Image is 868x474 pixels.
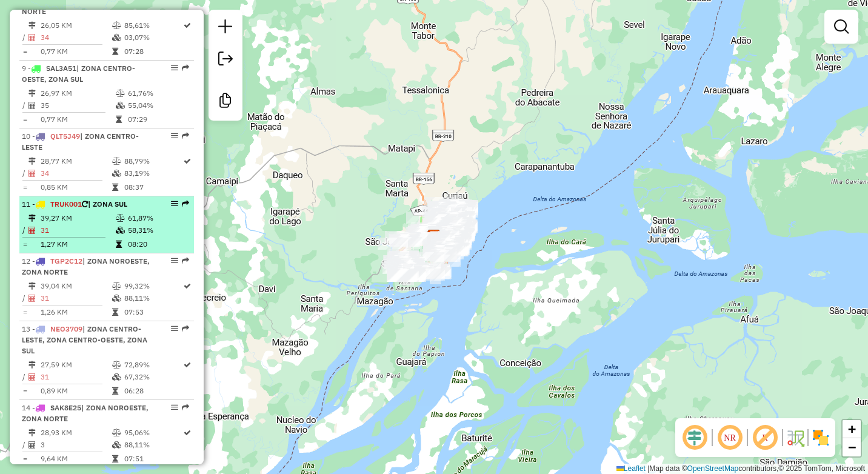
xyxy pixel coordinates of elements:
[28,429,36,436] i: Distância Total
[112,158,121,165] i: % de utilização do peso
[213,15,238,42] a: Nova sessão e pesquisa
[182,64,189,72] em: Rota exportada
[171,64,178,72] em: Opções
[116,227,125,234] i: % de utilização da cubagem
[184,22,191,29] i: Rota otimizada
[40,306,112,318] td: 1,26 KM
[112,455,118,462] i: Tempo total em rota
[182,132,189,139] em: Rota exportada
[22,113,28,125] td: =
[28,295,36,302] i: Total de Atividades
[124,181,182,193] td: 08:37
[22,256,150,276] span: 12 -
[182,325,189,332] em: Rota exportada
[40,155,112,167] td: 28,77 KM
[116,116,122,123] i: Tempo total em rota
[848,439,856,455] span: −
[843,420,861,438] a: Zoom in
[50,403,81,412] span: SAK8E25
[40,99,115,112] td: 35
[22,306,28,318] td: =
[112,309,118,316] i: Tempo total em rota
[28,22,36,29] i: Distância Total
[127,99,189,112] td: 55,04%
[82,201,88,208] i: Veículo já utilizado nesta sessão
[40,427,112,439] td: 28,93 KM
[112,387,118,395] i: Tempo total em rota
[124,280,182,292] td: 99,32%
[40,371,112,383] td: 31
[124,385,182,397] td: 06:28
[112,295,121,302] i: % de utilização da cubagem
[613,464,868,474] div: Map data © contributors,© 2025 TomTom, Microsoft
[171,325,178,332] em: Opções
[50,324,82,333] span: NEO3709
[715,423,744,452] span: Ocultar NR
[184,429,191,436] i: Rota otimizada
[182,404,189,411] em: Rota exportada
[22,385,28,397] td: =
[127,224,189,236] td: 58,31%
[22,132,139,152] span: 10 -
[124,439,182,451] td: 88,11%
[28,361,36,369] i: Distância Total
[40,292,112,304] td: 31
[848,421,856,436] span: +
[40,113,115,125] td: 0,77 KM
[127,212,189,224] td: 61,87%
[28,158,36,165] i: Distância Total
[112,22,121,29] i: % de utilização do peso
[112,282,121,290] i: % de utilização do peso
[28,102,36,109] i: Total de Atividades
[28,441,36,449] i: Total de Atividades
[40,439,112,451] td: 3
[171,132,178,139] em: Opções
[116,215,125,222] i: % de utilização do peso
[184,282,191,290] i: Rota otimizada
[124,453,182,465] td: 07:51
[22,64,135,84] span: | ZONA CENTRO-OESTE, ZONA SUL
[184,361,191,369] i: Rota otimizada
[50,132,80,141] span: QLT5J49
[171,200,178,207] em: Opções
[680,423,709,452] span: Ocultar deslocamento
[22,238,28,250] td: =
[127,87,189,99] td: 61,76%
[213,47,238,74] a: Exportar sessão
[40,87,115,99] td: 26,97 KM
[811,428,830,447] img: Exibir/Ocultar setores
[124,427,182,439] td: 95,06%
[40,32,112,44] td: 34
[112,170,121,177] i: % de utilização da cubagem
[50,256,82,265] span: TGP2C12
[124,45,182,58] td: 07:28
[171,257,178,264] em: Opções
[182,200,189,207] em: Rota exportada
[40,224,115,236] td: 31
[40,280,112,292] td: 39,04 KM
[112,429,121,436] i: % de utilização do peso
[40,181,112,193] td: 0,85 KM
[829,15,853,39] a: Exibir filtros
[647,464,649,473] span: |
[750,423,780,452] span: Exibir rótulo
[28,227,36,234] i: Total de Atividades
[22,181,28,193] td: =
[40,19,112,32] td: 26,05 KM
[786,428,805,447] img: Fluxo de ruas
[22,199,127,209] span: 11 -
[127,238,189,250] td: 08:20
[22,324,147,355] span: 13 -
[40,238,115,250] td: 1,27 KM
[28,170,36,177] i: Total de Atividades
[116,102,125,109] i: % de utilização da cubagem
[116,241,122,248] i: Tempo total em rota
[28,215,36,222] i: Distância Total
[213,88,238,116] a: Criar modelo
[843,438,861,456] a: Zoom out
[112,34,121,41] i: % de utilização da cubagem
[171,404,178,411] em: Opções
[88,199,127,209] span: | ZONA SUL
[124,155,182,167] td: 88,79%
[182,257,189,264] em: Rota exportada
